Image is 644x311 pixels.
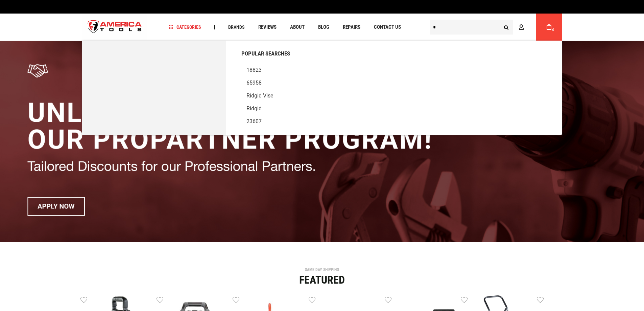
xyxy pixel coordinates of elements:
[241,64,547,76] a: 18823
[228,25,245,29] span: Brands
[255,23,280,32] a: Reviews
[82,15,148,40] a: store logo
[343,25,360,30] span: Repairs
[371,23,404,32] a: Contact Us
[315,23,332,32] a: Blog
[80,274,564,285] div: Featured
[225,23,248,32] a: Brands
[241,76,547,89] a: 65958
[340,23,363,32] a: Repairs
[166,23,204,32] a: Categories
[290,25,305,30] span: About
[543,14,555,41] a: 0
[258,25,277,30] span: Reviews
[241,115,547,128] a: 23607
[80,268,564,272] div: SAME DAY SHIPPING
[241,102,547,115] a: Ridgid
[241,89,547,102] a: Ridgid vise
[169,25,201,29] span: Categories
[552,28,554,32] span: 0
[241,51,290,57] span: Popular Searches
[82,15,148,40] img: America Tools
[374,25,401,30] span: Contact Us
[318,25,329,30] span: Blog
[500,21,513,34] button: Search
[287,23,308,32] a: About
